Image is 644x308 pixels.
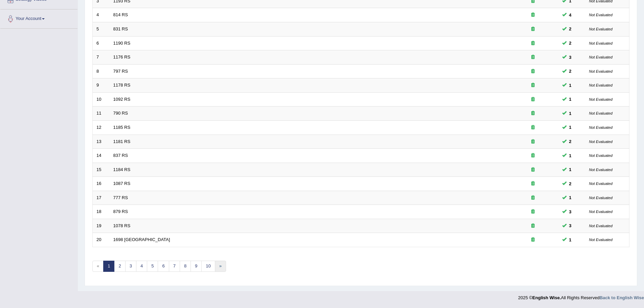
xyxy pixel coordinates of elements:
small: Not Evaluated [589,13,613,17]
a: 837 RS [113,153,128,158]
div: Exam occurring question [511,167,555,173]
div: Exam occurring question [511,223,555,229]
a: 797 RS [113,69,128,74]
span: You can still take this question [567,11,574,19]
a: 879 RS [113,209,128,214]
td: 14 [93,149,110,163]
div: 2025 © All Rights Reserved [518,291,644,301]
a: 6 [158,261,169,272]
span: You can still take this question [567,25,574,32]
div: Exam occurring question [511,195,555,201]
small: Not Evaluated [589,55,613,59]
div: Exam occurring question [511,68,555,75]
div: Exam occurring question [511,12,555,18]
span: You can still take this question [567,40,574,47]
small: Not Evaluated [589,153,613,158]
div: Exam occurring question [511,54,555,61]
div: Exam occurring question [511,237,555,243]
a: 1078 RS [113,223,131,228]
a: 1092 RS [113,97,131,102]
td: 17 [93,191,110,205]
small: Not Evaluated [589,168,613,172]
small: Not Evaluated [589,224,613,228]
small: Not Evaluated [589,83,613,87]
div: Exam occurring question [511,96,555,103]
div: Exam occurring question [511,124,555,131]
div: Exam occurring question [511,139,555,145]
a: 10 [201,261,215,272]
a: 1184 RS [113,167,131,172]
small: Not Evaluated [589,111,613,115]
small: Not Evaluated [589,41,613,45]
a: 790 RS [113,111,128,116]
small: Not Evaluated [589,238,613,242]
a: 7 [169,261,180,272]
div: Exam occurring question [511,209,555,215]
td: 11 [93,106,110,121]
td: 6 [93,36,110,50]
td: 20 [93,233,110,247]
a: 777 RS [113,195,128,200]
td: 13 [93,135,110,149]
div: Exam occurring question [511,26,555,32]
a: Your Account [0,9,77,26]
a: 9 [191,261,202,272]
td: 19 [93,219,110,233]
span: You can still take this question [567,194,574,201]
td: 16 [93,177,110,191]
a: 1185 RS [113,125,131,130]
a: 1178 RS [113,82,131,88]
a: 3 [125,261,136,272]
div: Exam occurring question [511,110,555,117]
span: You can still take this question [567,54,574,61]
a: 5 [147,261,158,272]
span: You can still take this question [567,68,574,75]
span: You can still take this question [567,82,574,89]
span: You can still take this question [567,124,574,131]
span: You can still take this question [567,208,574,215]
a: 8 [180,261,191,272]
td: 12 [93,120,110,135]
a: 1176 RS [113,54,131,60]
small: Not Evaluated [589,182,613,186]
a: 1190 RS [113,41,131,46]
small: Not Evaluated [589,140,613,144]
td: 9 [93,78,110,93]
span: « [92,261,104,272]
div: Exam occurring question [511,152,555,159]
a: Back to English Wise [600,295,644,300]
a: 1 [103,261,114,272]
a: 814 RS [113,12,128,17]
a: 1698 [GEOGRAPHIC_DATA] [113,237,170,242]
small: Not Evaluated [589,196,613,200]
div: Exam occurring question [511,181,555,187]
span: You can still take this question [567,180,574,187]
a: 1087 RS [113,181,131,186]
td: 10 [93,92,110,106]
a: » [215,261,226,272]
td: 8 [93,64,110,78]
span: You can still take this question [567,110,574,117]
a: 1181 RS [113,139,131,144]
div: Exam occurring question [511,40,555,47]
a: 2 [114,261,125,272]
span: You can still take this question [567,236,574,243]
div: Exam occurring question [511,82,555,89]
small: Not Evaluated [589,125,613,129]
small: Not Evaluated [589,97,613,101]
span: You can still take this question [567,222,574,229]
td: 15 [93,163,110,177]
a: 4 [136,261,147,272]
span: You can still take this question [567,96,574,103]
a: 831 RS [113,26,128,31]
small: Not Evaluated [589,27,613,31]
td: 7 [93,50,110,65]
strong: English Wise. [532,295,561,300]
small: Not Evaluated [589,69,613,73]
td: 4 [93,8,110,22]
td: 5 [93,22,110,37]
span: You can still take this question [567,166,574,173]
span: You can still take this question [567,152,574,159]
td: 18 [93,205,110,219]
